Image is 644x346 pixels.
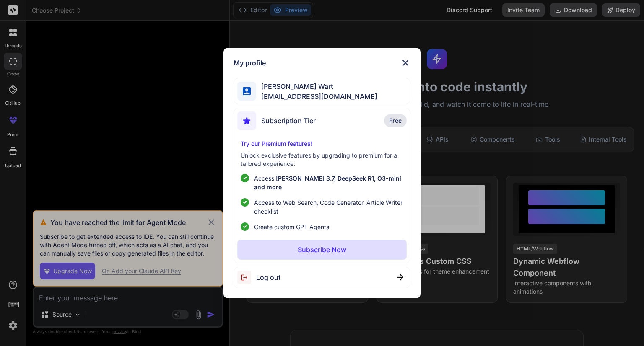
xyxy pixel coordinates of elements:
[241,139,403,148] p: Try our Premium features!
[234,58,266,68] h1: My profile
[389,116,402,125] span: Free
[241,151,403,168] p: Unlock exclusive features by upgrading to premium for a tailored experience.
[254,175,401,191] span: [PERSON_NAME] 3.7, DeepSeek R1, O3-mini and more
[256,91,377,101] span: [EMAIL_ADDRESS][DOMAIN_NAME]
[243,87,251,95] img: profile
[254,222,329,231] span: Create custom GPT Agents
[397,274,403,281] img: close
[256,272,280,282] span: Log out
[298,245,346,255] p: Subscribe Now
[237,240,406,260] button: Subscribe Now
[400,58,410,68] img: close
[241,174,249,182] img: checklist
[256,81,377,91] span: [PERSON_NAME] Wart
[237,111,256,130] img: subscription
[254,174,403,191] p: Access
[261,116,316,126] span: Subscription Tier
[237,271,256,284] img: logout
[254,198,403,216] span: Access to Web Search, Code Generator, Article Writer checklist
[241,198,249,207] img: checklist
[241,222,249,231] img: checklist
